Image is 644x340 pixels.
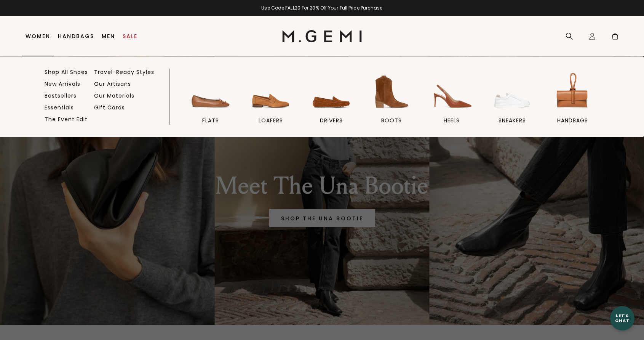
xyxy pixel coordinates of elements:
[499,117,526,124] span: sneakers
[485,71,539,137] a: sneakers
[310,71,353,113] img: drivers
[58,33,94,39] a: Handbags
[94,104,125,111] a: Gift Cards
[551,71,594,113] img: handbags
[430,71,473,113] img: heels
[45,116,88,123] a: The Event Edit
[102,33,115,39] a: Men
[425,71,479,137] a: heels
[123,33,137,39] a: Sale
[94,80,131,87] a: Our Artisans
[45,104,74,111] a: Essentials
[304,71,358,137] a: drivers
[545,71,599,137] a: handbags
[45,92,77,99] a: Bestsellers
[45,69,88,75] a: Shop All Shoes
[491,71,534,113] img: sneakers
[557,117,588,124] span: handbags
[94,92,134,99] a: Our Materials
[381,117,402,124] span: BOOTS
[45,80,80,87] a: New Arrivals
[189,71,232,113] img: flats
[364,71,419,137] a: BOOTS
[320,117,343,124] span: drivers
[202,117,219,124] span: flats
[26,33,50,39] a: Women
[282,30,362,42] img: M.Gemi
[610,313,634,323] div: Let's Chat
[370,71,413,113] img: BOOTS
[184,71,238,137] a: flats
[94,69,154,75] a: Travel-Ready Styles
[249,71,292,113] img: loafers
[444,117,460,124] span: heels
[259,117,283,124] span: loafers
[244,71,298,137] a: loafers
